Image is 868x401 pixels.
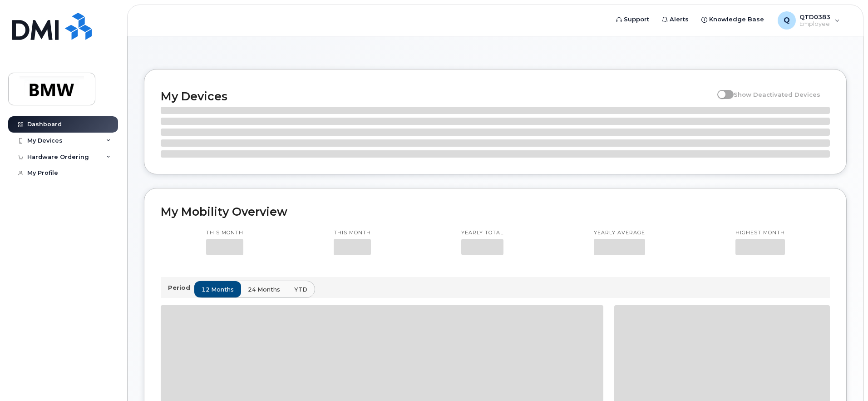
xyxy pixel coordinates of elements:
span: YTD [294,285,307,294]
p: Highest month [735,229,785,237]
p: Period [168,283,194,292]
p: This month [206,229,243,237]
h2: My Devices [161,89,713,103]
p: This month [334,229,371,237]
span: 24 months [248,285,280,294]
span: Show Deactivated Devices [734,91,820,98]
h2: My Mobility Overview [161,205,830,218]
p: Yearly average [594,229,645,237]
input: Show Deactivated Devices [717,86,725,93]
p: Yearly total [461,229,503,237]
